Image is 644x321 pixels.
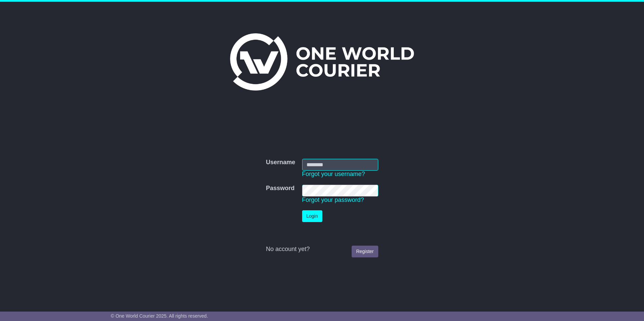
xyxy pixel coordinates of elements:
span: © One World Courier 2025. All rights reserved. [111,313,208,319]
label: Username [266,159,295,166]
img: One World [230,33,414,91]
a: Forgot your password? [302,197,364,203]
a: Register [352,246,378,257]
div: No account yet? [266,246,378,253]
label: Password [266,185,294,192]
a: Forgot your username? [302,171,365,177]
button: Login [302,210,322,222]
